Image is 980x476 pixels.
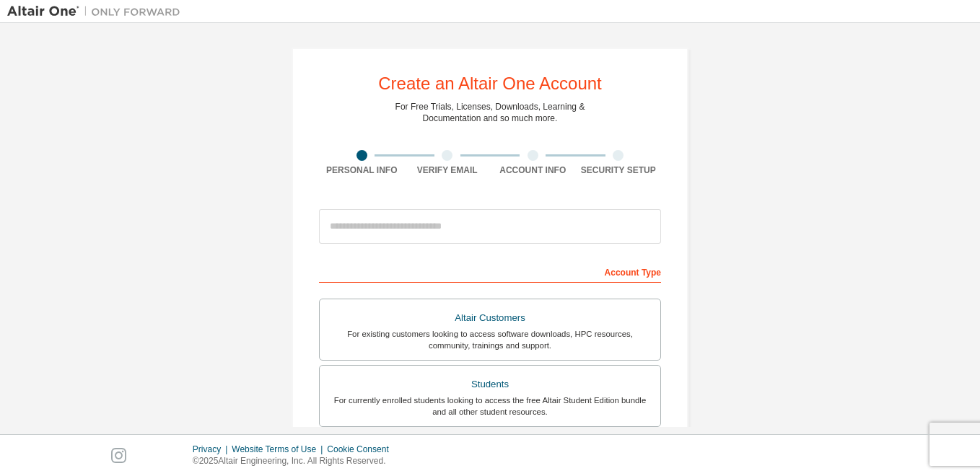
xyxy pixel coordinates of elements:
[193,455,398,467] p: © 2025 Altair Engineering, Inc. All Rights Reserved.
[328,328,652,351] div: For existing customers looking to access software downloads, HPC resources, community, trainings ...
[7,4,188,19] img: Altair One
[232,444,327,455] div: Website Terms of Use
[405,164,491,176] div: Verify Email
[327,444,397,455] div: Cookie Consent
[328,308,652,328] div: Altair Customers
[111,448,126,463] img: instagram.svg
[395,101,585,124] div: For Free Trials, Licenses, Downloads, Learning & Documentation and so much more.
[378,75,602,92] div: Create an Altair One Account
[328,395,652,418] div: For currently enrolled students looking to access the free Altair Student Edition bundle and all ...
[576,164,662,176] div: Security Setup
[319,260,661,283] div: Account Type
[490,164,576,176] div: Account Info
[319,164,405,176] div: Personal Info
[193,444,232,455] div: Privacy
[328,374,652,395] div: Students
